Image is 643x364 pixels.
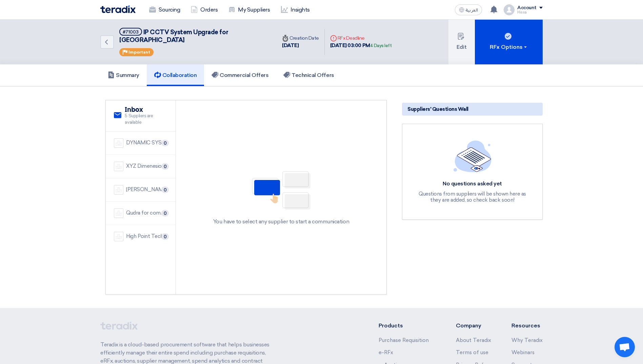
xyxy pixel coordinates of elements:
[466,8,478,13] span: العربية
[517,5,537,11] div: Account
[415,191,530,203] div: Questions from suppliers will be shown here as they are added, so check back soon!
[161,210,169,217] span: 0
[504,4,515,15] img: profile_test.png
[125,113,167,126] span: 5 Suppliers are available
[415,180,530,187] div: No questions asked yet
[100,64,147,86] a: Summary
[456,322,491,330] li: Company
[144,2,185,17] a: Sourcing
[100,5,136,13] img: Teradix logo
[276,2,315,17] a: Insights
[407,105,468,113] span: Suppliers' Questions Wall
[154,72,197,79] h5: Collaboration
[283,72,334,79] h5: Technical Offers
[119,28,268,44] h5: IP CCTV System Upgrade for Makkah Mall
[147,64,204,86] a: Collaboration
[114,162,123,171] img: company-name
[161,163,169,170] span: 0
[475,20,543,64] button: RFx Options
[108,72,139,79] h5: Summary
[247,169,315,212] img: No Partner Selected
[213,218,349,226] div: You have to select any supplier to start a communication
[511,322,543,330] li: Resources
[126,232,167,240] div: High Point Technology Co.
[455,4,482,15] button: العربية
[282,42,319,49] div: [DATE]
[454,140,491,172] img: empty_state_list.svg
[282,35,319,42] div: Creation Date
[114,232,123,241] img: company-name
[119,28,228,44] span: IP CCTV System Upgrade for [GEOGRAPHIC_DATA]
[125,106,167,114] h2: Inbox
[276,64,341,86] a: Technical Offers
[123,30,139,34] div: #71003
[126,209,167,217] div: Qudra for communication & information technology
[128,50,150,55] span: Important
[448,20,475,64] button: Edit
[161,140,169,146] span: 0
[114,138,123,148] img: company-name
[379,322,436,330] li: Products
[456,337,491,343] a: About Teradix
[456,349,488,356] a: Terms of use
[330,35,392,42] div: RFx Deadline
[126,186,167,194] div: [PERSON_NAME] Company
[490,43,528,51] div: RFx Options
[511,349,535,356] a: Webinars
[379,337,429,343] a: Purchase Requisition
[161,186,169,193] span: 0
[330,42,392,49] div: [DATE] 03:00 PM
[615,337,635,357] a: Open chat
[126,162,167,170] div: XYZ Dimenesions
[370,42,392,49] div: 4 Days left
[212,72,268,79] h5: Commercial Offers
[511,337,543,343] a: Why Teradix
[126,139,167,147] div: DYNAMIC SYSTEM SOLUTION
[185,2,223,17] a: Orders
[204,64,276,86] a: Commercial Offers
[161,233,169,240] span: 0
[114,208,123,218] img: company-name
[379,349,393,356] a: e-RFx
[223,2,275,17] a: My Suppliers
[517,11,543,14] div: Hissa
[114,185,123,195] img: company-name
